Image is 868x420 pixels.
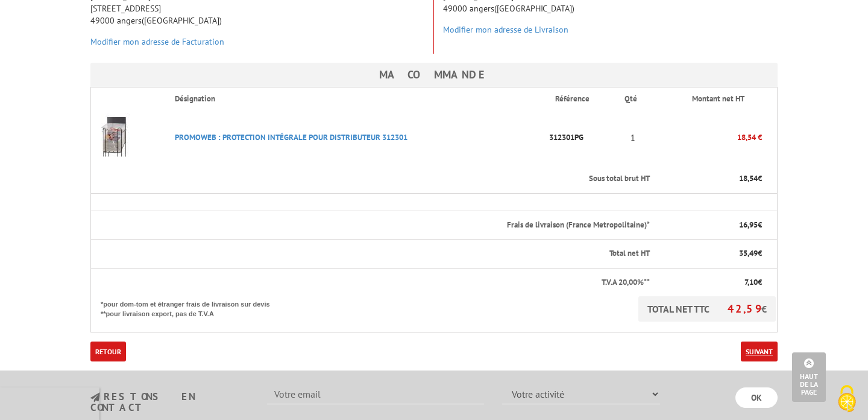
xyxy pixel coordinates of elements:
img: PROMOWEB : PROTECTION INTéGRALE POUR DISTRIBUTEUR 312301 [91,113,139,162]
a: PROMOWEB : PROTECTION INTéGRALE POUR DISTRIBUTEUR 312301 [175,132,407,142]
img: Cookies (fenêtre modale) [832,384,862,414]
button: Cookies (fenêtre modale) [826,379,868,420]
a: Suivant [741,342,778,361]
a: Modifier mon adresse de Facturation [90,36,224,47]
th: Total net HT [91,240,652,269]
td: 1 [615,110,651,165]
th: Sous total brut HT [91,165,652,193]
input: OK [735,387,778,408]
span: 18,54 [739,173,758,183]
h3: Ma commande [90,63,778,87]
input: Votre email [267,384,484,404]
p: € [661,220,762,231]
a: Haut de la page [792,352,826,402]
h3: restons en contact [90,392,249,413]
span: 35,49 [739,248,758,258]
p: € [661,173,762,185]
p: TOTAL NET TTC € [638,296,776,322]
p: 18,54 € [651,127,762,148]
th: Désignation [165,87,546,110]
p: *pour dom-tom et étranger frais de livraison sur devis **pour livraison export, pas de T.V.A [101,296,281,319]
span: 7,10 [744,277,758,287]
span: 42,59 [728,302,761,316]
p: € [661,248,762,259]
span: 16,95 [739,220,758,230]
p: Montant net HT [661,94,776,105]
a: Retour [90,342,126,361]
p: 312301PG [546,127,615,148]
a: Modifier mon adresse de Livraison [443,24,568,35]
th: Frais de livraison (France Metropolitaine)* [91,211,652,240]
th: Référence [546,87,615,110]
th: Qté [615,87,651,110]
p: € [661,277,762,288]
p: T.V.A 20,00%** [101,277,650,288]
